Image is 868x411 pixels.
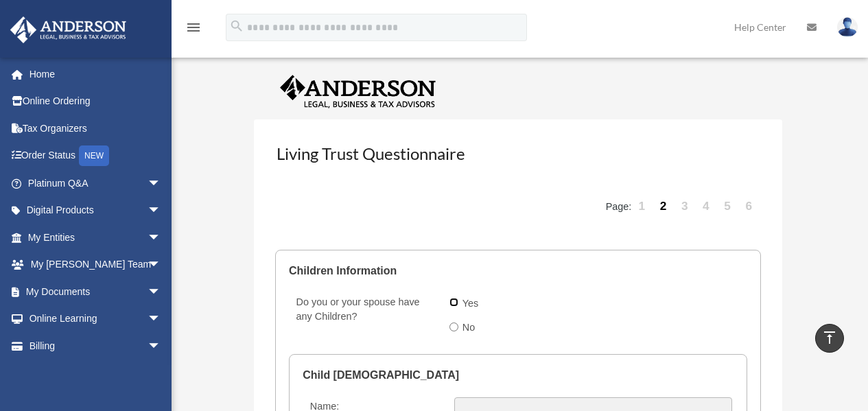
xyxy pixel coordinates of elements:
[148,224,175,252] span: arrow_drop_down
[148,332,175,360] span: arrow_drop_down
[815,324,844,353] a: vertical_align_top
[837,17,858,37] img: User Pic
[10,60,182,88] a: Home
[148,197,175,225] span: arrow_drop_down
[275,141,761,175] h3: Living Trust Questionnaire
[290,293,438,342] label: Do you or your spouse have any Children?
[185,24,202,36] a: menu
[10,197,182,224] a: Digital Productsarrow_drop_down
[458,318,481,340] label: No
[185,19,202,36] i: menu
[821,329,838,346] i: vertical_align_top
[6,16,130,43] img: Anderson Advisors Platinum Portal
[740,186,759,227] a: 6
[606,201,632,212] span: Page:
[10,251,182,279] a: My [PERSON_NAME] Teamarrow_drop_down
[148,169,175,198] span: arrow_drop_down
[10,142,182,170] a: Order StatusNEW
[148,278,175,306] span: arrow_drop_down
[10,88,182,115] a: Online Ordering
[675,186,694,227] a: 3
[10,278,182,305] a: My Documentsarrow_drop_down
[696,186,716,227] a: 4
[229,19,244,34] i: search
[303,355,734,396] legend: Child [DEMOGRAPHIC_DATA]
[289,250,747,292] legend: Children Information
[458,293,484,315] label: Yes
[10,169,182,197] a: Platinum Q&Aarrow_drop_down
[633,186,652,227] a: 1
[79,145,109,166] div: NEW
[10,332,182,360] a: Billingarrow_drop_down
[718,186,738,227] a: 5
[654,186,673,227] a: 2
[148,251,175,279] span: arrow_drop_down
[10,305,182,333] a: Online Learningarrow_drop_down
[148,305,175,333] span: arrow_drop_down
[10,115,182,142] a: Tax Organizers
[10,224,182,251] a: My Entitiesarrow_drop_down
[10,360,182,387] a: Events Calendar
